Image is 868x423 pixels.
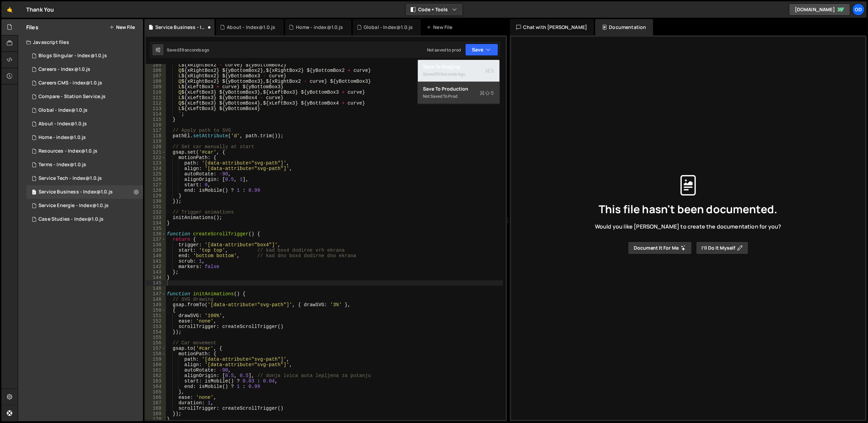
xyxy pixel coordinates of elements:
div: 16150/44848.js [26,76,143,90]
span: Would you like [PERSON_NAME] to create the documentation for you? [595,223,781,230]
div: 109 [146,84,166,90]
div: 169 [146,411,166,417]
button: I’ll do it myself [696,241,748,254]
div: 16150/43695.js [26,104,143,117]
div: 111 [146,95,166,100]
a: Od [852,3,865,16]
div: 159 [146,357,166,362]
div: 163 [146,378,166,384]
div: Home - index@1.0.js [296,24,343,31]
div: 16150/43704.js [26,172,143,185]
div: 141 [146,258,166,264]
div: 142 [146,264,166,269]
a: [DOMAIN_NAME] [789,3,850,16]
div: Global - Index@1.0.js [38,107,88,113]
div: 155 [146,335,166,340]
div: 16150/43693.js [26,185,143,199]
div: 16150/43555.js [26,158,143,172]
div: 147 [146,291,166,297]
div: Careers CMS - index@1.0.js [38,80,102,86]
div: Save to Production [423,85,494,92]
div: 162 [146,373,166,378]
div: 143 [146,269,166,275]
div: 16150/43762.js [26,199,143,213]
div: Terms - Index@1.0.js [38,162,86,168]
button: Save to StagingS Saved39 seconds ago [418,60,500,82]
div: 130 [146,199,166,204]
div: 167 [146,400,166,406]
div: Careers - Index@1.0.js [38,66,91,73]
div: 134 [146,220,166,226]
div: 137 [146,237,166,242]
div: 161 [146,367,166,373]
div: 149 [146,302,166,308]
div: 152 [146,318,166,324]
div: 118 [146,133,166,139]
a: 🤙 [1,1,18,18]
div: 116 [146,122,166,128]
div: 106 [146,68,166,73]
div: 146 [146,286,166,291]
div: Global - Index@1.0.js [364,24,413,31]
div: 136 [146,231,166,237]
div: 115 [146,117,166,122]
div: 166 [146,395,166,400]
span: S [480,90,494,96]
span: This file hasn't been documented. [599,204,777,215]
div: 131 [146,204,166,209]
div: Case Studies - Index@1.0.js [38,216,104,222]
div: Documentation [595,19,653,35]
div: New File [426,24,455,31]
button: Code + Tools [406,3,463,16]
div: 128 [146,188,166,193]
div: Save to Staging [423,63,494,70]
div: 127 [146,182,166,188]
div: 153 [146,324,166,329]
div: 165 [146,389,166,395]
div: Saved [167,47,209,53]
div: Chat with [PERSON_NAME] [510,19,594,35]
button: Save [465,44,498,56]
div: Thank You [26,5,54,14]
div: 144 [146,275,166,280]
div: 121 [146,150,166,155]
div: Compare - Station Service.js [38,94,106,100]
div: 150 [146,308,166,313]
div: Blogs Singular - Index@1.0.js [38,53,107,59]
div: Javascript files [18,35,143,49]
div: 151 [146,313,166,318]
div: 16150/43656.js [26,144,143,158]
div: 157 [146,346,166,351]
div: 16150/45011.js [26,49,143,63]
div: 114 [146,111,166,117]
span: S [486,67,494,74]
div: Service Energie - Index@1.0.js [38,203,109,209]
div: 158 [146,351,166,357]
div: Home - index@1.0.js [38,135,86,141]
div: 154 [146,329,166,335]
div: 39 seconds ago [179,47,209,53]
button: Save to ProductionS Not saved to prod [418,82,500,104]
span: 1 [32,190,36,195]
div: 138 [146,242,166,248]
div: 107 [146,73,166,79]
div: 160 [146,362,166,367]
div: 123 [146,160,166,166]
div: 132 [146,209,166,215]
div: Saved [423,70,494,78]
div: 168 [146,406,166,411]
div: 16150/44840.js [26,90,143,104]
div: 156 [146,340,166,346]
div: 16150/43401.js [26,131,143,144]
div: 117 [146,128,166,133]
div: 119 [146,139,166,144]
div: 148 [146,297,166,302]
div: 140 [146,253,166,258]
div: 122 [146,155,166,160]
div: 126 [146,177,166,182]
div: 124 [146,166,166,171]
div: 108 [146,79,166,84]
div: 16150/44116.js [26,213,143,226]
div: 133 [146,215,166,220]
